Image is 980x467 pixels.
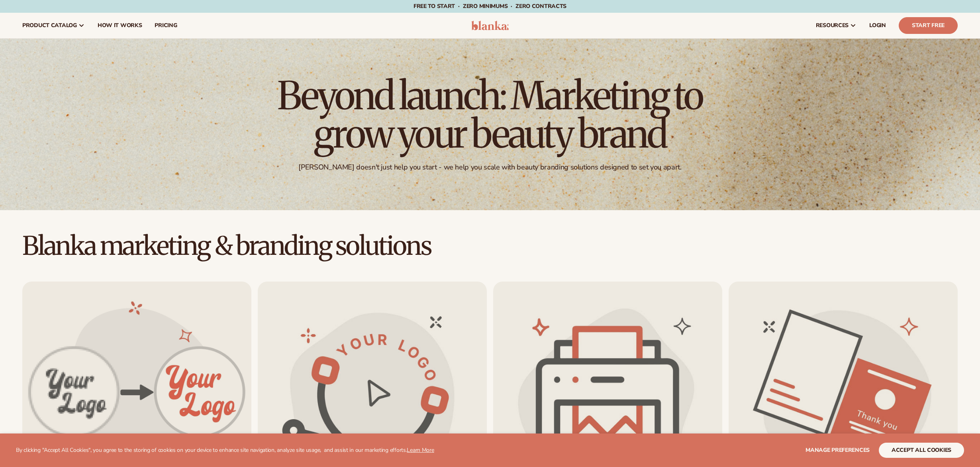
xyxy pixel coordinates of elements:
[809,13,863,38] a: resources
[148,13,183,38] a: pricing
[91,13,149,38] a: How It Works
[298,163,681,172] div: [PERSON_NAME] doesn't just help you start - we help you scale with beauty branding solutions desi...
[98,22,142,29] span: How It Works
[414,2,566,10] span: Free to start · ZERO minimums · ZERO contracts
[806,443,870,458] button: Manage preferences
[471,21,509,30] img: logo
[16,13,91,38] a: product catalog
[407,446,434,454] a: Learn More
[899,17,958,34] a: Start Free
[155,22,177,29] span: pricing
[271,77,709,153] h1: Beyond launch: Marketing to grow your beauty brand
[16,447,434,454] p: By clicking "Accept All Cookies", you agree to the storing of cookies on your device to enhance s...
[806,446,870,454] span: Manage preferences
[22,22,77,29] span: product catalog
[879,443,964,458] button: accept all cookies
[869,22,886,29] span: LOGIN
[863,13,892,38] a: LOGIN
[816,22,849,29] span: resources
